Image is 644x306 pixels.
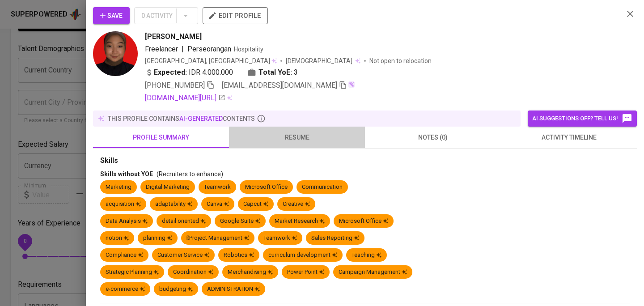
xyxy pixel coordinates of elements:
[157,170,223,178] span: (Recruiters to enhance)
[145,67,233,78] div: IDR 4.000.000
[294,67,298,78] span: 3
[143,234,172,242] div: planning
[145,81,205,89] span: [PHONE_NUMBER]
[243,200,268,208] div: Capcut
[287,268,324,276] div: Power Point
[210,10,261,21] span: edit profile
[220,217,260,225] div: Google Suite
[157,251,209,259] div: Customer Service
[352,251,381,259] div: Teaching
[106,251,143,259] div: Compliance
[100,170,153,178] span: Skills without YOE
[154,67,187,78] b: Expected:
[106,183,131,191] div: Marketing
[145,56,277,65] div: [GEOGRAPHIC_DATA], [GEOGRAPHIC_DATA]
[173,268,213,276] div: Coordination
[106,285,145,293] div: e-commerce
[302,183,343,191] div: Communication
[100,10,123,21] span: Save
[207,200,229,208] div: Canva
[311,234,359,242] div: Sales Reporting
[162,217,206,225] div: detail oriented
[100,156,630,166] div: Skills
[224,251,254,259] div: Robotics
[275,217,325,225] div: Market Research
[159,285,193,293] div: budgeting
[108,114,255,123] p: this profile contains contents
[106,268,159,276] div: Strategic Planning
[106,234,129,242] div: notion
[283,200,310,208] div: Creative
[93,31,138,76] img: 0a58ca89355565320a2fdb87fe4c7385.png
[106,200,141,208] div: acquisition
[532,113,632,124] span: AI suggestions off? Tell us!
[286,56,354,65] span: [DEMOGRAPHIC_DATA]
[234,46,263,53] span: Hospitality
[268,251,337,259] div: curriculum development
[339,217,388,225] div: Microsoft Office
[348,81,355,88] img: magic_wand.svg
[145,31,202,42] span: [PERSON_NAME]
[155,200,192,208] div: adaptability
[179,115,223,122] span: AI-generated
[145,93,225,103] a: [DOMAIN_NAME][URL]
[204,183,231,191] div: Teamwork
[228,268,273,276] div: Merchandising
[263,234,297,242] div: Teamwork
[258,67,292,78] b: Total YoE:
[93,7,130,24] button: Save
[182,44,184,55] span: |
[222,81,337,89] span: [EMAIL_ADDRESS][DOMAIN_NAME]
[369,56,432,65] p: Not open to relocation
[207,285,260,293] div: ADMINISTRATION
[203,7,268,24] button: edit profile
[187,45,231,53] span: Perseorangan
[339,268,407,276] div: Campaign Management
[98,132,224,143] span: profile summary
[203,12,268,19] a: edit profile
[234,132,360,143] span: resume
[106,217,148,225] div: Data Analysis
[145,45,178,53] span: Freelancer
[146,183,190,191] div: Digital Marketing
[528,110,637,127] button: AI suggestions off? Tell us!
[370,132,496,143] span: notes (0)
[245,183,288,191] div: Microsoft Office
[186,234,249,242] div: Project Management
[506,132,631,143] span: activity timeline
